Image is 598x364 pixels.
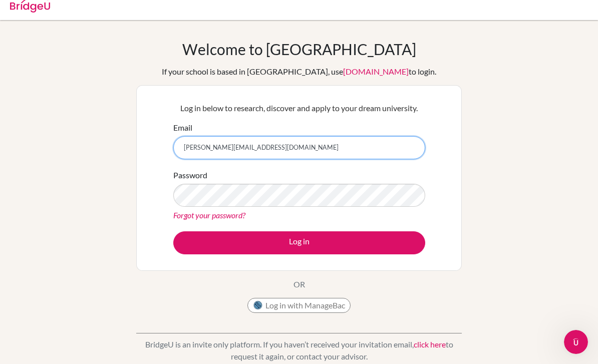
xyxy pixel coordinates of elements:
[136,338,462,362] p: BridgeU is an invite only platform. If you haven’t received your invitation email, to request it ...
[414,339,446,349] a: click here
[564,330,588,354] iframe: Intercom live chat
[162,66,436,78] div: If your school is based in [GEOGRAPHIC_DATA], use to login.
[173,169,207,181] label: Password
[173,122,192,134] label: Email
[173,210,245,220] a: Forgot your password?
[293,278,305,290] p: OR
[173,231,425,254] button: Log in
[173,102,425,114] p: Log in below to research, discover and apply to your dream university.
[343,67,409,76] a: [DOMAIN_NAME]
[182,40,416,58] h1: Welcome to [GEOGRAPHIC_DATA]
[247,298,351,313] button: Log in with ManageBac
